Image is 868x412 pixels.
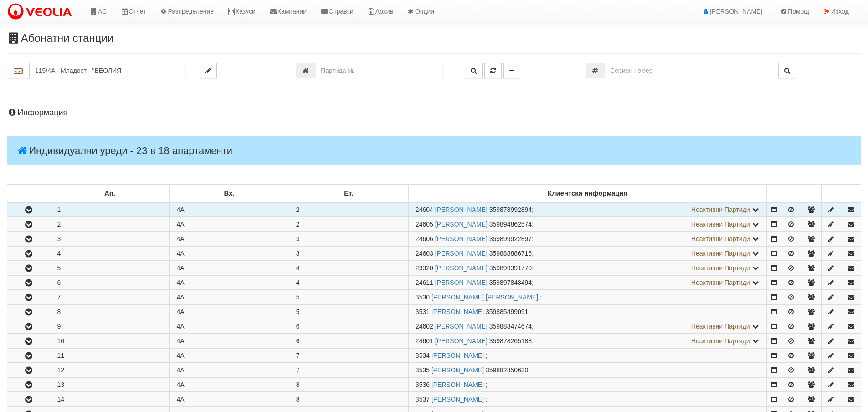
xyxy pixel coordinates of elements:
[50,392,169,407] td: 14
[416,294,430,301] span: Партида №
[691,323,750,330] span: Неактивни Партиди
[50,261,169,275] td: 5
[431,294,538,301] a: [PERSON_NAME] [PERSON_NAME]
[408,276,767,290] td: ;
[435,206,488,213] a: [PERSON_NAME]
[169,305,289,319] td: 4А
[408,378,767,392] td: ;
[416,366,430,374] span: Партида №
[435,264,488,272] a: [PERSON_NAME]
[486,308,528,315] span: 359885499091
[50,202,169,217] td: 1
[408,334,767,348] td: ;
[489,279,532,286] span: 359897848494
[435,337,488,345] a: [PERSON_NAME]
[408,349,767,363] td: ;
[296,279,300,286] span: 4
[548,190,627,197] b: Клиентска информация
[169,247,289,261] td: 4А
[50,290,169,304] td: 7
[50,305,169,319] td: 8
[435,221,488,228] a: [PERSON_NAME]
[408,363,767,377] td: ;
[416,323,433,330] span: Партида №
[104,190,115,197] b: Ап.
[408,305,767,319] td: ;
[7,108,861,118] h4: Информация
[489,235,532,242] span: 359899922897
[416,206,433,213] span: Партида №
[408,392,767,407] td: ;
[408,247,767,261] td: ;
[416,235,433,242] span: Партида №
[416,264,433,272] span: Партида №
[435,279,488,286] a: [PERSON_NAME]
[296,396,300,403] span: 8
[489,221,532,228] span: 359894862574
[416,381,430,388] span: Партида №
[431,396,484,403] a: [PERSON_NAME]
[50,319,169,334] td: 9
[489,337,532,345] span: 359878265188
[296,264,300,272] span: 4
[296,235,300,242] span: 3
[408,319,767,334] td: ;
[50,185,169,203] td: Ап.: No sort applied, sorting is disabled
[841,185,861,203] td: : No sort applied, sorting is disabled
[296,294,300,301] span: 5
[489,323,532,330] span: 359883474674
[296,323,300,330] span: 6
[781,185,801,203] td: : No sort applied, sorting is disabled
[416,396,430,403] span: Партида №
[169,185,289,203] td: Вх.: No sort applied, sorting is disabled
[296,308,300,315] span: 5
[50,363,169,377] td: 12
[431,352,484,359] a: [PERSON_NAME]
[224,190,235,197] b: Вх.
[169,363,289,377] td: 4А
[416,221,433,228] span: Партида №
[691,337,750,345] span: Неактивни Партиди
[416,250,433,257] span: Партида №
[296,206,300,213] span: 2
[315,63,443,78] input: Партида №
[489,206,532,213] span: 359878992894
[489,250,532,257] span: 359888886716
[296,381,300,388] span: 8
[408,232,767,246] td: ;
[30,63,186,78] input: Абонатна станция
[408,261,767,275] td: ;
[691,264,750,272] span: Неактивни Партиди
[7,185,50,203] td: : No sort applied, sorting is disabled
[50,276,169,290] td: 6
[7,136,861,165] h4: Индивидуални уреди - 23 в 18 апартаменти
[431,381,484,388] a: [PERSON_NAME]
[431,308,484,315] a: [PERSON_NAME]
[296,366,300,374] span: 7
[435,250,488,257] a: [PERSON_NAME]
[801,185,821,203] td: : No sort applied, sorting is disabled
[486,366,528,374] span: 359882850630
[821,185,841,203] td: : No sort applied, sorting is disabled
[691,250,750,257] span: Неактивни Партиди
[691,221,750,228] span: Неактивни Партиди
[435,323,488,330] a: [PERSON_NAME]
[296,337,300,345] span: 6
[169,392,289,407] td: 4А
[416,308,430,315] span: Партида №
[169,378,289,392] td: 4А
[289,185,408,203] td: Ет.: No sort applied, sorting is disabled
[50,334,169,348] td: 10
[691,235,750,242] span: Неактивни Партиди
[408,290,767,304] td: ;
[169,202,289,217] td: 4А
[767,185,781,203] td: : No sort applied, sorting is disabled
[408,202,767,217] td: ;
[691,206,750,213] span: Неактивни Партиди
[408,217,767,232] td: ;
[50,232,169,246] td: 3
[7,32,861,44] h3: Абонатни станции
[169,276,289,290] td: 4А
[691,279,750,286] span: Неактивни Партиди
[408,185,767,203] td: Клиентска информация: No sort applied, sorting is disabled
